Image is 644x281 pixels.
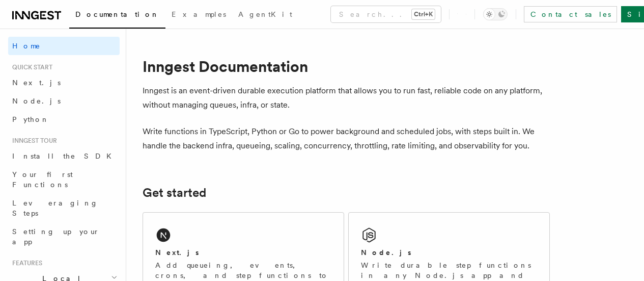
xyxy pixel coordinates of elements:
[12,152,118,160] span: Install the SDK
[238,10,292,18] span: AgentKit
[143,84,550,112] p: Inngest is an event-driven durable execution platform that allows you to run fast, reliable code ...
[8,92,120,110] a: Node.js
[12,97,61,105] span: Node.js
[12,79,61,87] span: Next.js
[331,6,441,22] button: Search...Ctrl+K
[8,73,120,92] a: Next.js
[12,41,41,51] span: Home
[75,10,159,18] span: Documentation
[483,8,508,20] button: Toggle dark mode
[8,194,120,222] a: Leveraging Steps
[8,165,120,194] a: Your first Functions
[143,124,550,153] p: Write functions in TypeScript, Python or Go to power background and scheduled jobs, with steps bu...
[155,247,199,258] h2: Next.js
[12,115,49,123] span: Python
[8,147,120,165] a: Install the SDK
[12,199,98,217] span: Leveraging Steps
[524,6,617,22] a: Contact sales
[412,9,435,19] kbd: Ctrl+K
[143,57,550,75] h1: Inngest Documentation
[361,247,411,258] h2: Node.js
[8,222,120,251] a: Setting up your app
[12,170,73,189] span: Your first Functions
[143,186,206,200] a: Get started
[12,227,100,246] span: Setting up your app
[69,3,165,29] a: Documentation
[232,3,298,28] a: AgentKit
[8,37,120,55] a: Home
[8,63,52,71] span: Quick start
[165,3,232,28] a: Examples
[172,10,226,18] span: Examples
[8,259,42,267] span: Features
[8,110,120,129] a: Python
[8,137,57,145] span: Inngest tour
